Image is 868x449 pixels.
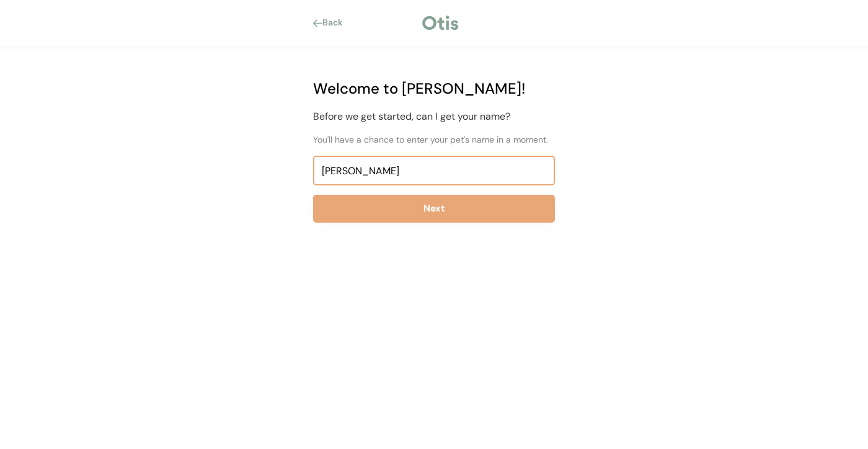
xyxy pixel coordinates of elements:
div: Welcome to [PERSON_NAME]! [313,78,555,100]
button: Next [313,195,555,223]
div: Back [322,17,350,29]
input: First Name [313,156,555,185]
div: Before we get started, can I get your name? [313,109,555,124]
div: You'll have a chance to enter your pet's name in a moment. [313,133,555,146]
